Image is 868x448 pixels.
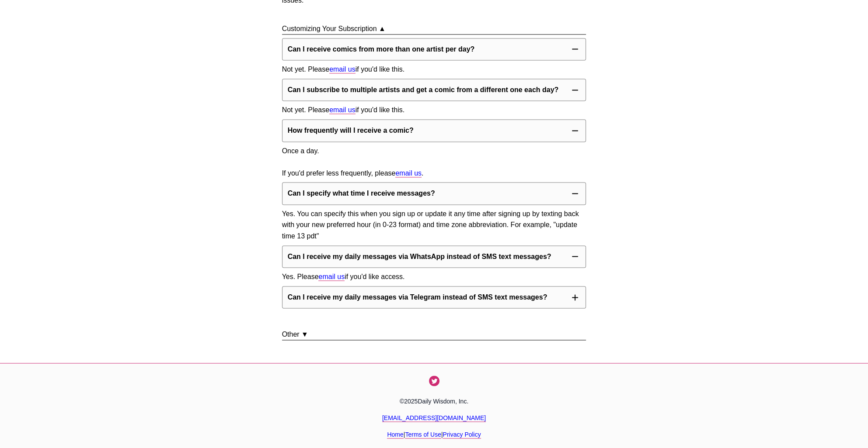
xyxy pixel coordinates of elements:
[382,414,486,422] a: [EMAIL_ADDRESS][DOMAIN_NAME]
[282,271,586,283] p: Yes. Please if you'd like access.
[282,286,586,309] button: Can I receive my daily messages via Telegram instead of SMS text messages?
[387,431,403,438] a: Home
[282,208,586,242] p: Yes. You can specify this when you sign up or update it any time after signing up by texting back...
[429,376,439,386] a: twitter
[443,431,481,438] a: Privacy Policy
[282,329,586,340] p: Other ▼
[282,182,586,205] button: Can I specify what time I receive messages?
[329,106,356,114] a: email us
[282,245,586,268] button: Can I receive my daily messages via WhatsApp instead of SMS text messages?
[288,188,435,199] p: Can I specify what time I receive messages?
[405,431,441,438] a: Terms of Use
[288,292,547,303] p: Can I receive my daily messages via Telegram instead of SMS text messages?
[288,84,559,96] p: Can I subscribe to multiple artists and get a comic from a different one each day?
[387,431,481,438] p: | |
[282,24,586,34] p: Customizing Your Subscription ▲
[288,251,551,262] p: Can I receive my daily messages via WhatsApp instead of SMS text messages?
[282,119,586,142] button: How frequently will I receive a comic?
[282,104,586,116] p: Not yet. Please if you'd like this.
[282,38,586,61] button: Can I receive comics from more than one artist per day?
[282,79,586,101] button: Can I subscribe to multiple artists and get a comic from a different one each day?
[282,64,586,75] p: Not yet. Please if you'd like this.
[400,398,468,404] p: © 2025 Daily Wisdom, Inc.
[288,44,475,55] p: Can I receive comics from more than one artist per day?
[318,273,345,281] a: email us
[395,169,422,177] a: email us
[282,145,586,179] p: Once a day. If you'd prefer less frequently, please .
[329,65,356,73] a: email us
[288,125,414,136] p: How frequently will I receive a comic?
